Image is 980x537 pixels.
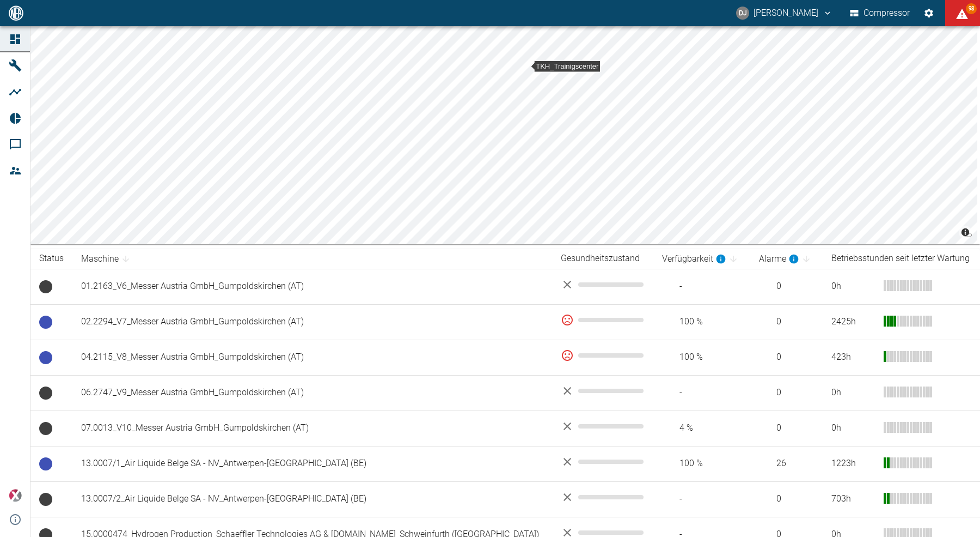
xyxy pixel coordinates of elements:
[30,249,72,269] th: Status
[39,387,52,400] span: Keine Daten
[39,351,52,364] span: Betriebsbereit
[9,489,22,502] img: Xplore Logo
[561,384,645,397] div: No data
[831,457,875,470] div: 1223 h
[30,26,977,244] canvas: Map
[662,457,742,470] span: 100 %
[736,7,749,20] div: DJ
[39,280,52,293] span: Keine Daten
[72,269,552,304] td: 01.2163_V6_Messer Austria GmbH_Gumpoldskirchen (AT)
[561,455,645,468] div: No data
[72,340,552,375] td: 04.2115_V8_Messer Austria GmbH_Gumpoldskirchen (AT)
[81,252,133,266] span: Maschine
[759,387,814,399] span: 0
[561,349,645,362] div: 0 %
[72,411,552,446] td: 07.0013_V10_Messer Austria GmbH_Gumpoldskirchen (AT)
[662,351,742,364] span: 100 %
[561,420,645,433] div: No data
[759,457,814,470] span: 26
[831,316,875,328] div: 2425 h
[39,457,52,470] span: Betriebsbereit
[759,422,814,435] span: 0
[734,3,834,23] button: david.jasper@nea-x.de
[561,278,645,291] div: No data
[662,387,742,399] span: -
[848,3,912,23] button: Compressor
[662,280,742,293] span: -
[39,422,52,435] span: Keine Daten
[919,3,939,23] button: Einstellungen
[39,493,52,506] span: Keine Daten
[831,493,875,505] div: 703 h
[831,422,875,435] div: 0 h
[662,252,726,266] div: berechnet für die letzten 7 Tage
[831,280,875,293] div: 0 h
[759,252,799,266] div: berechnet für die letzten 7 Tage
[72,446,552,481] td: 13.0007/1_Air Liquide Belge SA - NV_Antwerpen-[GEOGRAPHIC_DATA] (BE)
[759,493,814,505] span: 0
[966,3,977,14] span: 98
[662,422,742,435] span: 4 %
[823,249,980,269] th: Betriebsstunden seit letzter Wartung
[662,316,742,328] span: 100 %
[759,316,814,328] span: 0
[72,304,552,340] td: 02.2294_V7_Messer Austria GmbH_Gumpoldskirchen (AT)
[552,249,653,269] th: Gesundheitszustand
[759,351,814,364] span: 0
[561,491,645,504] div: No data
[72,375,552,411] td: 06.2747_V9_Messer Austria GmbH_Gumpoldskirchen (AT)
[759,280,814,293] span: 0
[831,351,875,364] div: 423 h
[561,313,645,327] div: 0 %
[831,387,875,399] div: 0 h
[39,316,52,329] span: Betriebsbereit
[72,481,552,517] td: 13.0007/2_Air Liquide Belge SA - NV_Antwerpen-[GEOGRAPHIC_DATA] (BE)
[662,493,742,505] span: -
[8,5,24,20] img: logo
